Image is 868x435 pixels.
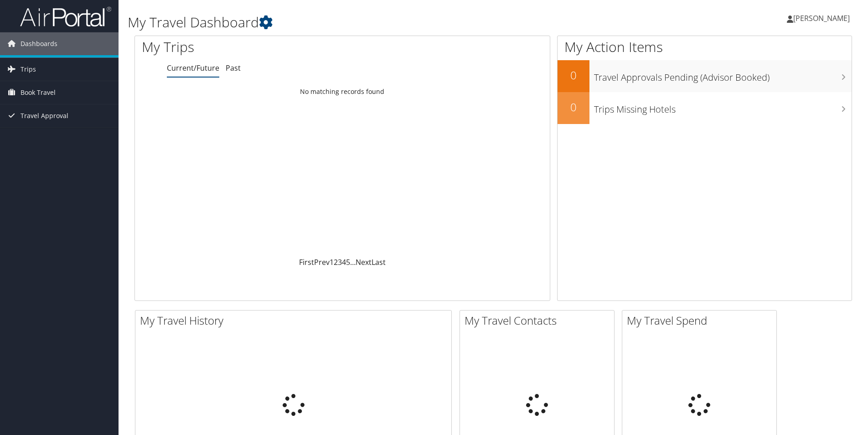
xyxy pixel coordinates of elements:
[21,104,68,127] span: Travel Approval
[558,67,589,83] h2: 0
[356,257,372,267] a: Next
[135,83,550,100] td: No matching records found
[21,81,56,104] span: Book Travel
[558,37,852,57] h1: My Action Items
[558,99,589,115] h2: 0
[372,257,386,267] a: Last
[338,257,342,267] a: 3
[128,13,615,32] h1: My Travel Dashboard
[314,257,330,267] a: Prev
[330,257,334,267] a: 1
[558,92,852,124] a: 0Trips Missing Hotels
[350,257,356,267] span: …
[226,63,241,73] a: Past
[21,58,36,81] span: Trips
[594,98,852,116] h3: Trips Missing Hotels
[342,257,346,267] a: 4
[167,63,219,73] a: Current/Future
[793,13,850,23] span: [PERSON_NAME]
[334,257,338,267] a: 2
[21,32,57,55] span: Dashboards
[299,257,314,267] a: First
[787,5,859,32] a: [PERSON_NAME]
[465,313,614,328] h2: My Travel Contacts
[594,67,852,84] h3: Travel Approvals Pending (Advisor Booked)
[346,257,350,267] a: 5
[142,37,370,57] h1: My Trips
[140,313,451,328] h2: My Travel History
[627,313,776,328] h2: My Travel Spend
[558,60,852,92] a: 0Travel Approvals Pending (Advisor Booked)
[20,6,111,27] img: airportal-logo.png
